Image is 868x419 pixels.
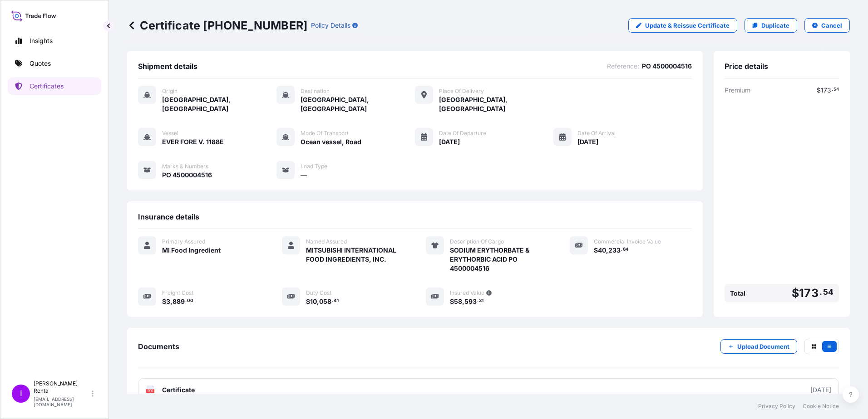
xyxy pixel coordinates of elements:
span: Freight Cost [162,289,193,297]
a: Update & Reissue Certificate [628,18,737,33]
a: Insights [8,32,101,50]
span: Load Type [301,163,327,170]
a: Certificates [8,77,101,95]
p: Certificates [30,82,64,91]
span: 173 [821,87,831,93]
span: [GEOGRAPHIC_DATA], [GEOGRAPHIC_DATA] [301,95,415,113]
span: Marks & Numbers [162,163,208,170]
span: MITSUBISHI INTERNATIONAL FOOD INGREDIENTS, INC. [306,246,404,264]
span: Mode of Transport [301,130,349,137]
div: [DATE] [810,385,831,395]
span: Vessel [162,130,178,137]
a: Privacy Policy [758,403,795,410]
span: , [462,298,464,305]
span: 41 [334,299,339,302]
span: . [332,299,333,302]
span: I [20,389,22,398]
span: Premium [725,86,750,95]
button: Cancel [804,18,850,33]
p: Insights [30,36,53,45]
span: Insurance details [138,212,199,221]
span: $ [817,87,821,93]
span: Insured Value [450,289,484,297]
span: 54 [823,289,833,295]
span: $ [450,298,454,305]
span: 593 [464,298,477,305]
span: , [317,298,319,305]
span: Date of Departure [439,130,486,137]
p: Quotes [30,59,51,68]
span: Duty Cost [306,289,331,297]
span: $ [792,287,799,299]
span: EVER FORE V. 1188E [162,137,224,146]
p: Policy Details [311,21,350,30]
span: 40 [598,247,606,253]
span: [DATE] [439,137,460,146]
span: . [819,289,822,295]
span: [DATE] [577,137,598,146]
span: 058 [319,298,331,305]
span: Shipment details [138,62,197,71]
p: Certificate [PHONE_NUMBER] [127,18,307,33]
a: Duplicate [745,18,797,33]
span: PO 4500004516 [162,171,212,180]
span: Destination [301,88,330,95]
span: $ [162,298,166,305]
span: . [477,299,478,302]
span: [GEOGRAPHIC_DATA], [GEOGRAPHIC_DATA] [439,95,553,113]
a: Quotes [8,54,101,73]
span: 54 [833,88,839,91]
span: 58 [454,298,462,305]
span: Place of Delivery [439,88,484,95]
button: Upload Document [720,339,797,354]
span: 889 [173,298,185,305]
span: Ocean vessel, Road [301,137,361,146]
a: PDFCertificate[DATE] [138,378,839,402]
span: . [185,299,187,302]
span: . [832,88,833,91]
span: $ [306,298,310,305]
a: Cookie Notice [803,403,839,410]
span: Documents [138,342,179,351]
span: 173 [799,287,819,299]
span: 233 [608,247,621,253]
span: Commercial Invoice Value [594,238,661,245]
span: 10 [310,298,317,305]
span: , [606,247,608,253]
p: Cancel [821,21,842,30]
span: Total [730,289,745,298]
span: Origin [162,88,178,95]
span: Date of Arrival [577,130,616,137]
span: Certificate [162,385,195,395]
span: 64 [623,248,629,251]
p: Update & Reissue Certificate [645,21,730,30]
p: Duplicate [761,21,789,30]
span: Primary Assured [162,238,205,245]
span: $ [594,247,598,253]
span: — [301,171,307,180]
span: 00 [187,299,193,302]
p: Upload Document [737,342,789,351]
span: 31 [479,299,483,302]
span: Price details [725,62,768,71]
p: [PERSON_NAME] Renta [34,380,90,395]
span: [GEOGRAPHIC_DATA], [GEOGRAPHIC_DATA] [162,95,276,113]
text: PDF [148,390,153,393]
span: Description Of Cargo [450,238,504,245]
span: MI Food Ingredient [162,246,221,255]
p: [EMAIL_ADDRESS][DOMAIN_NAME] [34,396,90,407]
span: PO 4500004516 [642,62,692,71]
span: , [170,298,173,305]
span: . [621,248,622,251]
span: SODIUM ERYTHORBATE & ERYTHORBIC ACID PO 4500004516 [450,246,548,273]
span: Named Assured [306,238,347,245]
span: Reference : [607,62,639,71]
span: 3 [166,298,170,305]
